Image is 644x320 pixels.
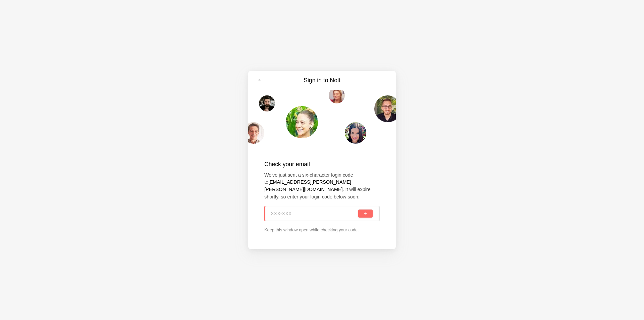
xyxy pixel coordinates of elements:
p: We've just sent a six-character login code to . It will expire shortly, so enter your login code ... [264,172,380,200]
h2: Check your email [264,160,380,169]
h3: Sign in to Nolt [266,76,378,85]
p: Keep this window open while checking your code. [264,227,380,233]
strong: [EMAIL_ADDRESS][PERSON_NAME][PERSON_NAME][DOMAIN_NAME] [264,179,351,192]
input: XXX-XXX [271,206,357,221]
